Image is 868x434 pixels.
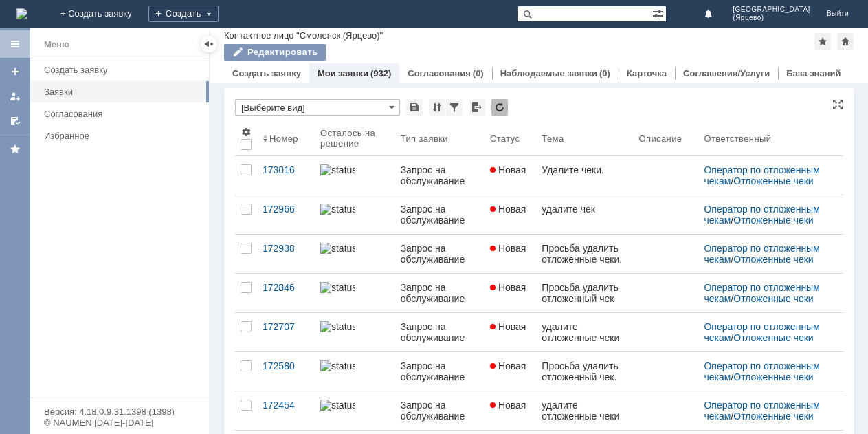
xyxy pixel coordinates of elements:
[704,321,827,343] div: /
[4,110,26,132] a: Мои согласования
[44,65,201,75] div: Создать заявку
[395,352,485,391] a: Запрос на обслуживание
[485,121,536,156] th: Статус
[16,8,27,19] a: Перейти на домашнюю страницу
[38,103,206,124] a: Согласования
[401,133,448,144] div: Тип заявки
[257,274,315,312] a: 172846
[704,164,822,186] a: Оператор по отложенным чекам
[320,360,355,371] img: statusbar-100 (1).png
[320,400,355,411] img: statusbar-100 (1).png
[536,121,633,156] th: Тема
[542,321,627,343] div: удалите отложенные чеки
[599,68,610,78] div: (0)
[490,164,526,175] span: Новая
[395,313,485,351] a: Запрос на обслуживание
[733,411,813,422] a: Отложенные чеки
[704,360,822,382] a: Оператор по отложенным чекам
[401,321,479,343] div: Запрос на обслуживание
[315,352,395,391] a: statusbar-100 (1).png
[485,391,536,430] a: Новая
[44,131,186,141] div: Избранное
[536,352,633,391] a: Просьба удалить отложенный чек.
[401,243,479,265] div: Запрос на обслуживание
[44,407,195,416] div: Версия: 4.18.0.9.31.1398 (1398)
[395,195,485,234] a: Запрос на обслуживание
[536,195,633,234] a: удалите чек
[536,391,633,430] a: удалите отложенные чеки
[733,293,813,304] a: Отложенные чеки
[38,81,206,102] a: Заявки
[315,156,395,195] a: statusbar-100 (1).png
[401,360,479,382] div: Запрос на обслуживание
[733,371,813,382] a: Отложенные чеки
[490,243,526,254] span: Новая
[320,164,355,175] img: statusbar-100 (1).png
[500,68,597,78] a: Наблюдаемые заявки
[837,33,854,50] div: Сделать домашней страницей
[401,164,479,186] div: Запрос на обслуживание
[320,204,355,215] img: statusbar-100 (1).png
[704,204,827,226] div: /
[320,128,379,149] div: Осталось на решение
[257,121,315,156] th: Номер
[733,332,813,343] a: Отложенные чеки
[704,164,827,186] div: /
[315,195,395,234] a: statusbar-100 (1).png
[315,274,395,312] a: statusbar-100 (1).png
[704,282,822,304] a: Оператор по отложенным чекам
[44,87,201,97] div: Заявки
[4,85,26,107] a: Мои заявки
[490,282,526,293] span: Новая
[318,68,368,78] a: Мои заявки
[542,400,627,422] div: удалите отложенные чеки
[4,61,26,83] a: Создать заявку
[44,109,201,119] div: Согласования
[320,321,355,332] img: statusbar-100 (1).png
[201,36,217,52] div: Скрыть меню
[257,391,315,430] a: 172454
[704,204,822,226] a: Оператор по отложенным чекам
[490,321,526,332] span: Новая
[257,352,315,391] a: 172580
[408,68,471,78] a: Согласования
[832,99,843,110] div: На всю страницу
[704,243,822,265] a: Оператор по отложенным чекам
[704,400,822,422] a: Оператор по отложенным чекам
[542,282,627,304] div: Просьба удалить отложенный чек
[315,313,395,351] a: statusbar-100 (1).png
[639,133,682,144] div: Описание
[536,235,633,273] a: Просьба удалить отложенные чеки.
[446,99,463,116] div: Фильтрация...
[704,282,827,304] div: /
[320,243,355,254] img: statusbar-100 (1).png
[263,400,309,411] div: 172454
[704,321,822,343] a: Оператор по отложенным чекам
[395,391,485,430] a: Запрос на обслуживание
[429,99,445,116] div: Сортировка...
[370,68,391,78] div: (932)
[704,400,827,422] div: /
[536,274,633,312] a: Просьба удалить отложенный чек
[257,235,315,273] a: 172938
[814,33,831,50] div: Добавить в избранное
[44,36,69,53] div: Меню
[263,360,309,371] div: 172580
[542,164,627,175] div: Удалите чеки.
[704,133,771,144] div: Ответственный
[320,282,355,293] img: statusbar-100 (1).png
[542,204,627,215] div: удалите чек
[704,360,827,382] div: /
[490,400,526,411] span: Новая
[406,99,423,116] div: Сохранить вид
[263,164,309,175] div: 173016
[473,68,484,78] div: (0)
[263,243,309,254] div: 172938
[263,321,309,332] div: 172707
[627,68,667,78] a: Карточка
[269,133,298,144] div: Номер
[542,360,627,382] div: Просьба удалить отложенный чек.
[257,195,315,234] a: 172966
[485,352,536,391] a: Новая
[485,156,536,195] a: Новая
